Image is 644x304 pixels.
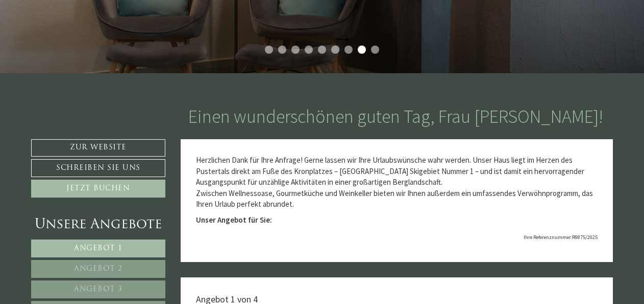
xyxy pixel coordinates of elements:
strong: Unser Angebot für Sie: [196,215,272,225]
div: Guten Tag, wie können wir Ihnen helfen? [8,27,151,56]
a: Jetzt buchen [31,180,165,198]
h1: Einen wunderschönen guten Tag, Frau [PERSON_NAME]! [188,106,603,127]
span: Angebot 3 [74,286,122,293]
span: Ihre Referenznummer:R9875/2025 [524,234,598,241]
a: Zur Website [31,139,165,157]
div: Unsere Angebote [31,215,165,234]
span: Angebot 2 [74,265,122,273]
p: Herzlichen Dank für Ihre Anfrage! Gerne lassen wir Ihre Urlaubswünsche wahr werden. Unser Haus li... [196,155,598,209]
div: Montis – Active Nature Spa [15,29,145,37]
button: Senden [336,270,402,288]
a: Schreiben Sie uns [31,159,165,177]
div: Freitag [181,8,221,24]
span: Angebot 1 [74,245,122,252]
small: 21:21 [15,48,145,54]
